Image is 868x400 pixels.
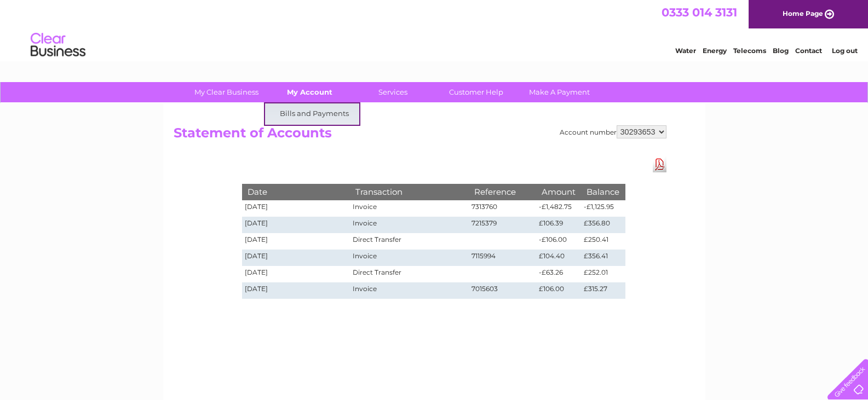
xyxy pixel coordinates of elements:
td: [DATE] [242,266,350,282]
h2: Statement of Accounts [174,125,666,146]
th: Transaction [350,184,468,200]
td: [DATE] [242,233,350,250]
td: Invoice [350,217,468,233]
a: Blog [773,47,789,55]
td: 7215379 [469,217,537,233]
td: 7015603 [469,282,537,299]
a: Energy [703,47,727,55]
a: Water [675,47,696,55]
td: Invoice [350,282,468,299]
td: 7313760 [469,200,537,217]
td: -£1,482.75 [536,200,581,217]
th: Reference [469,184,537,200]
a: Contact [795,47,822,55]
td: £315.27 [581,282,625,299]
div: Clear Business is a trading name of Verastar Limited (registered in [GEOGRAPHIC_DATA] No. 3667643... [176,6,693,53]
a: Bills and Payments [269,103,359,125]
td: £106.39 [536,217,581,233]
a: My Clear Business [181,82,272,102]
th: Balance [581,184,625,200]
td: [DATE] [242,217,350,233]
td: [DATE] [242,250,350,266]
td: Invoice [350,250,468,266]
a: Download Pdf [653,156,666,172]
td: Direct Transfer [350,266,468,282]
td: £106.00 [536,282,581,299]
td: -£106.00 [536,233,581,250]
th: Date [242,184,350,200]
td: [DATE] [242,282,350,299]
a: Services [348,82,438,102]
a: 0333 014 3131 [662,5,737,19]
td: £356.80 [581,217,625,233]
td: £104.40 [536,250,581,266]
td: Direct Transfer [350,233,468,250]
a: Make A Payment [514,82,605,102]
td: £356.41 [581,250,625,266]
a: Log out [832,47,858,55]
div: Account number [560,125,666,138]
td: [DATE] [242,200,350,217]
a: Telecoms [733,47,766,55]
th: Amount [536,184,581,200]
td: 7115994 [469,250,537,266]
td: £250.41 [581,233,625,250]
td: -£63.26 [536,266,581,282]
td: -£1,125.95 [581,200,625,217]
td: Invoice [350,200,468,217]
a: My Account [265,82,355,102]
td: £252.01 [581,266,625,282]
a: Customer Help [431,82,521,102]
img: logo.png [30,28,86,62]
